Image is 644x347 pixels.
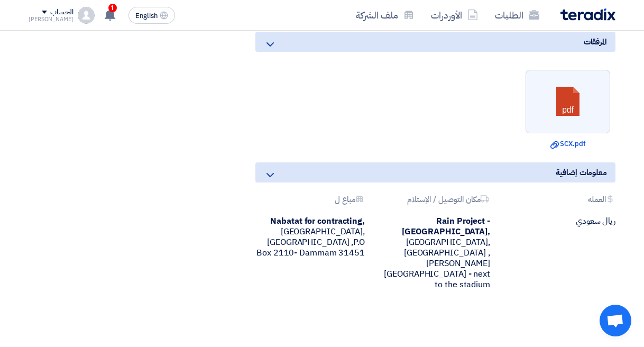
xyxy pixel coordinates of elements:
[600,305,631,336] a: Open chat
[422,3,486,28] a: الأوردرات
[50,8,73,17] div: الحساب
[529,139,607,149] a: SCX.pdf
[584,36,607,48] span: المرفقات
[128,7,175,24] button: English
[255,216,365,258] div: [GEOGRAPHIC_DATA], [GEOGRAPHIC_DATA] ,P.O Box 2110- Dammam 31451
[78,7,95,24] img: profile_test.png
[506,216,615,226] div: ريال سعودي
[347,3,422,28] a: ملف الشركة
[510,195,615,206] div: العمله
[260,195,365,206] div: مباع ل
[270,215,365,227] b: Nabatat for contracting,
[385,195,490,206] div: مكان التوصيل / الإستلام
[29,16,73,22] div: [PERSON_NAME]
[135,12,158,20] span: English
[556,167,607,178] span: معلومات إضافية
[108,4,117,12] span: 1
[381,216,490,290] div: [GEOGRAPHIC_DATA], [GEOGRAPHIC_DATA] ,[PERSON_NAME][GEOGRAPHIC_DATA] - next to the stadium
[486,3,548,28] a: الطلبات
[402,215,490,238] b: Rain Project - [GEOGRAPHIC_DATA],
[560,8,615,21] img: Teradix logo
